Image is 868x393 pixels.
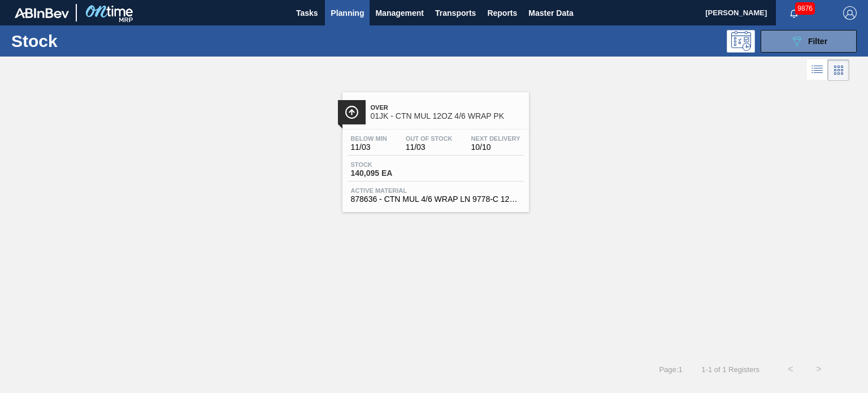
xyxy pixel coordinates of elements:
span: Over [371,104,523,111]
span: 11/03 [351,143,387,152]
button: > [805,355,833,383]
img: TNhmsLtSVTkK8tSr43FrP2fwEKptu5GPRR3wAAAABJRU5ErkJggg== [15,8,69,18]
span: Filter [808,37,827,46]
span: 1 - 1 of 1 Registers [700,365,759,374]
span: 9876 [795,2,815,15]
span: Reports [487,6,517,20]
span: Next Delivery [471,135,520,142]
div: Card Vision [828,59,849,81]
span: 140,095 EA [351,169,430,178]
button: Notifications [776,5,812,21]
span: Management [375,6,424,20]
span: Page : 1 [659,365,682,374]
span: 11/03 [406,143,453,152]
button: Filter [761,30,857,53]
span: 10/10 [471,143,520,152]
span: Planning [331,6,364,20]
button: < [776,355,805,383]
span: Transports [435,6,476,20]
span: Master Data [528,6,573,20]
span: Out Of Stock [406,135,453,142]
img: Logout [843,6,857,20]
div: List Vision [807,59,828,81]
span: Below Min [351,135,387,142]
div: Programming: no user selected [727,30,755,53]
a: ÍconeOver01JK - CTN MUL 12OZ 4/6 WRAP PKBelow Min11/03Out Of Stock11/03Next Delivery10/10Stock140... [334,84,535,212]
span: Tasks [294,6,319,20]
span: 01JK - CTN MUL 12OZ 4/6 WRAP PK [371,112,523,120]
span: Stock [351,161,430,168]
span: 878636 - CTN MUL 4/6 WRAP LN 9778-C 12OZ KRFT 072 [351,195,520,204]
img: Ícone [345,105,359,119]
span: Active Material [351,187,520,194]
h1: Stock [11,34,173,47]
